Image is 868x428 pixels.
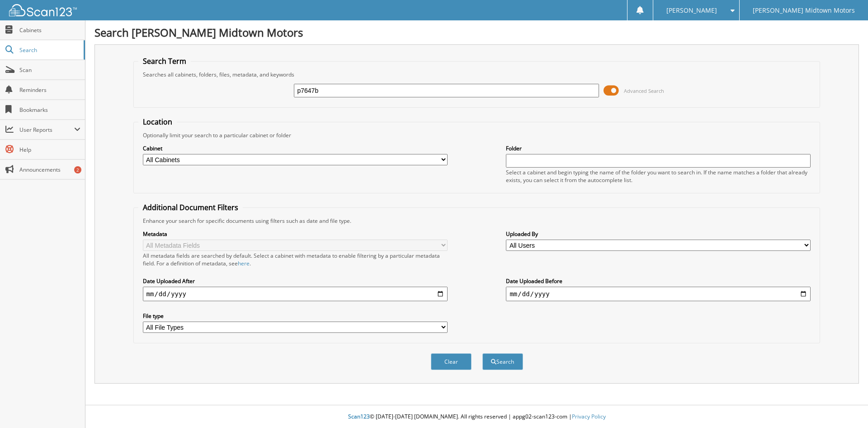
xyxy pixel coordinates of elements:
[348,413,370,420] span: Scan123
[19,26,80,34] span: Cabinets
[138,71,816,78] div: Searches all cabinets, folders, files, metadata, and keywords
[143,277,448,285] label: Date Uploaded After
[506,287,811,301] input: end
[143,144,448,152] label: Cabinet
[9,4,77,16] img: scan123-logo-white.svg
[143,287,448,301] input: start
[572,413,606,420] a: Privacy Policy
[85,406,868,428] div: © [DATE]-[DATE] [DOMAIN_NAME]. All rights reserved | appg02-scan123-com |
[19,66,80,74] span: Scan
[138,217,816,225] div: Enhance your search for specific documents using filters such as date and file type.
[138,56,191,66] legend: Search Term
[666,8,717,13] span: [PERSON_NAME]
[19,86,80,94] span: Reminders
[19,126,74,134] span: User Reports
[753,8,855,13] span: [PERSON_NAME] Midtown Motors
[143,312,448,320] label: File type
[138,131,816,139] div: Optionally limit your search to a particular cabinet or folder
[482,353,523,370] button: Search
[143,252,448,267] div: All metadata fields are searched by default. Select a cabinet with metadata to enable filtering b...
[19,46,79,54] span: Search
[19,166,80,173] span: Announcements
[624,87,664,94] span: Advanced Search
[506,168,811,184] div: Select a cabinet and begin typing the name of the folder you want to search in. If the name match...
[74,166,81,173] div: 2
[431,353,472,370] button: Clear
[19,106,80,114] span: Bookmarks
[506,277,811,285] label: Date Uploaded Before
[143,230,448,238] label: Metadata
[94,25,859,40] h1: Search [PERSON_NAME] Midtown Motors
[506,144,811,152] label: Folder
[238,260,250,267] a: here
[19,146,80,154] span: Help
[138,202,243,212] legend: Additional Document Filters
[506,230,811,238] label: Uploaded By
[138,117,177,127] legend: Location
